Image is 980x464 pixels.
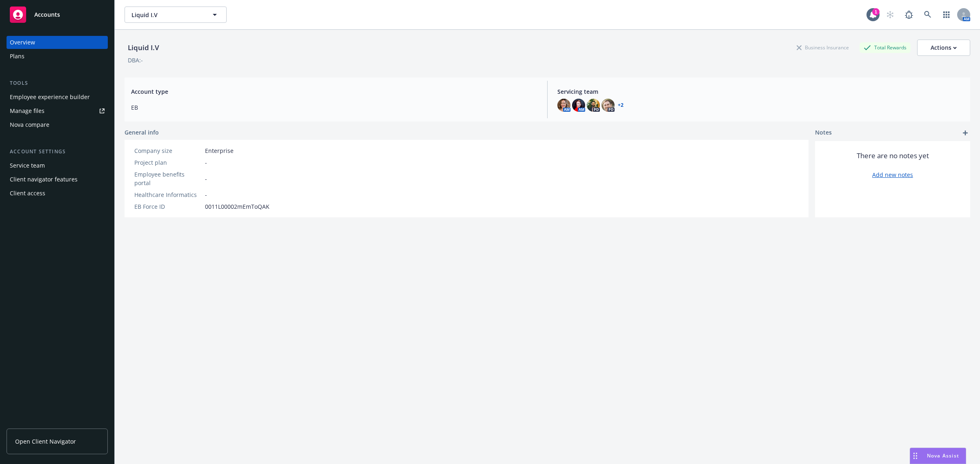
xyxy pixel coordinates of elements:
button: Nova Assist [910,448,966,464]
div: Business Insurance [793,42,853,53]
div: Account settings [7,148,108,156]
div: 1 [872,8,880,15]
div: Company size [134,146,202,155]
div: Project plan [134,158,202,167]
div: Drag to move [910,448,920,464]
div: Manage files [10,104,45,117]
div: EB Force ID [134,202,202,211]
div: Tools [7,79,108,87]
span: Liquid I.V [131,11,202,19]
a: Switch app [938,7,955,23]
span: Account type [131,87,537,96]
a: add [960,128,970,138]
span: Enterprise [205,146,234,155]
a: Add new notes [872,170,913,179]
div: Plans [10,50,24,63]
div: Employee benefits portal [134,170,202,187]
div: Service team [10,159,45,172]
a: +2 [618,103,624,108]
img: photo [572,99,585,112]
div: DBA: - [128,56,143,64]
span: Servicing team [557,87,964,96]
a: Overview [7,36,108,49]
span: - [205,158,207,167]
div: Liquid I.V [125,42,163,53]
span: - [205,175,207,183]
span: 0011L00002mEmToQAK [205,202,269,211]
div: Healthcare Informatics [134,190,202,199]
img: photo [587,99,600,112]
a: Start snowing [882,7,898,23]
div: Employee experience builder [10,91,90,104]
span: Notes [815,128,832,138]
a: Employee experience builder [7,91,108,104]
div: Client access [10,187,45,200]
span: Open Client Navigator [15,437,76,446]
img: photo [601,99,615,112]
span: - [205,190,207,199]
span: Nova Assist [927,452,959,459]
span: Accounts [34,11,60,18]
div: Client navigator features [10,173,78,186]
div: Actions [931,40,957,55]
a: Manage files [7,104,108,117]
span: EB [131,103,537,112]
a: Client access [7,187,108,200]
div: Total Rewards [860,42,911,53]
a: Plans [7,50,108,63]
a: Client navigator features [7,173,108,186]
button: Actions [917,40,970,56]
a: Report a Bug [901,7,917,23]
span: General info [125,128,159,137]
button: Liquid I.V [125,7,227,23]
img: photo [557,99,570,112]
div: Overview [10,36,35,49]
span: There are no notes yet [857,151,929,161]
div: Nova compare [10,118,49,131]
a: Nova compare [7,118,108,131]
a: Accounts [7,3,108,26]
a: Service team [7,159,108,172]
a: Search [920,7,936,23]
